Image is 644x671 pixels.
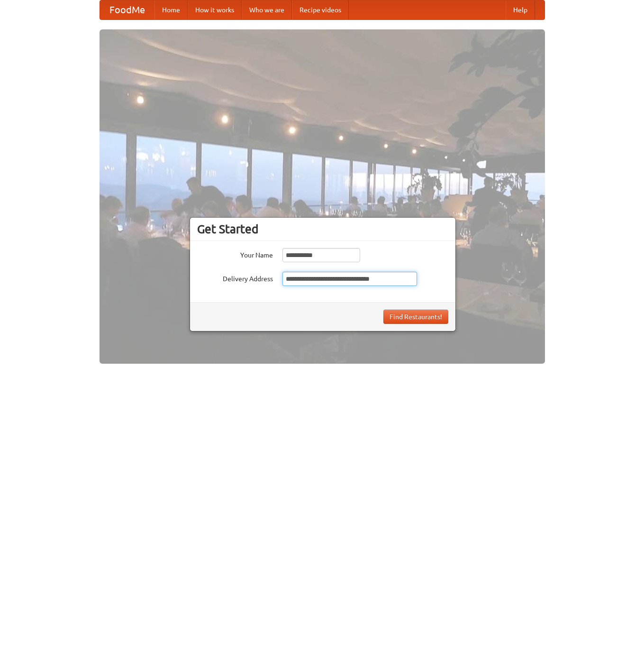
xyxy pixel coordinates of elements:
a: Help [506,0,535,19]
a: How it works [188,0,242,19]
a: FoodMe [100,0,154,19]
button: Find Restaurants! [383,310,448,324]
h3: Get Started [197,222,448,236]
a: Recipe videos [292,0,349,19]
a: Who we are [242,0,292,19]
label: Your Name [197,248,273,260]
a: Home [154,0,188,19]
label: Delivery Address [197,272,273,284]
